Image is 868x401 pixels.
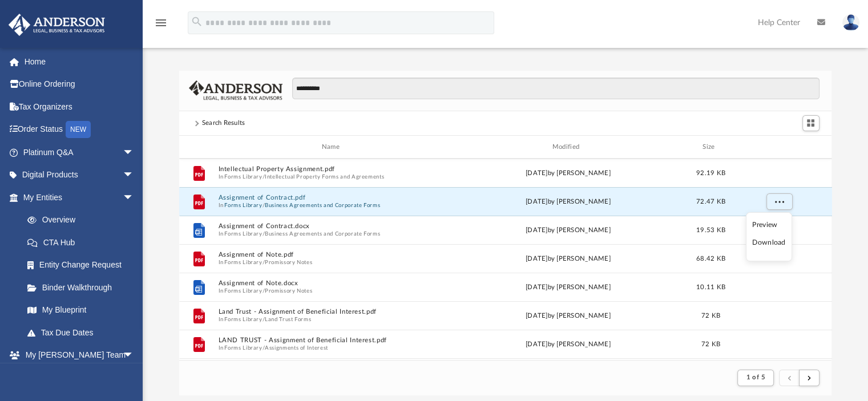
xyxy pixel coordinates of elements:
button: LAND TRUST - Assignment of Beneficial Interest.pdf [218,337,448,345]
a: My Entitiesarrow_drop_down [8,186,151,209]
span: 1 of 5 [746,374,765,380]
a: menu [154,22,168,30]
button: Forms Library [224,345,262,352]
span: 72 KB [701,341,720,347]
div: Search Results [202,118,245,128]
span: In [218,345,448,352]
a: Entity Change Request [16,254,151,277]
button: 1 of 5 [737,370,773,386]
a: CTA Hub [16,231,151,254]
span: In [218,287,448,295]
img: Anderson Advisors Platinum Portal [5,14,108,36]
span: 19.53 KB [696,227,725,233]
span: / [262,202,264,209]
a: Platinum Q&Aarrow_drop_down [8,141,151,164]
div: id [184,142,212,152]
a: Home [8,50,151,73]
button: Forms Library [224,259,262,266]
span: arrow_drop_down [123,141,146,164]
button: Business Agreements and Corporate Forms [265,202,380,209]
button: Forms Library [224,316,262,323]
button: More options [766,307,792,325]
ul: More options [746,212,792,261]
div: NEW [66,121,91,138]
div: id [738,142,818,152]
span: / [262,316,264,323]
a: My Blueprint [16,299,146,322]
span: arrow_drop_down [123,164,146,187]
div: Modified [453,142,683,152]
button: Assignment of Note.pdf [218,252,448,259]
button: Forms Library [224,287,262,295]
button: Forms Library [224,202,262,209]
span: In [218,316,448,323]
input: Search files and folders [292,78,819,99]
a: Tax Due Dates [16,321,151,344]
i: search [191,15,203,28]
span: / [262,345,264,352]
div: [DATE] by [PERSON_NAME] [453,311,683,321]
div: [DATE] by [PERSON_NAME] [453,339,683,350]
button: Assignment of Contract.pdf [218,195,448,202]
div: Name [217,142,447,152]
button: Land Trust - Assignment of Beneficial Interest.pdf [218,309,448,316]
button: More options [766,193,792,210]
span: 10.11 KB [696,284,725,290]
button: Business Agreements and Corporate Forms [265,230,380,238]
button: Intellectual Property Assignment.pdf [218,166,448,173]
div: grid [179,159,832,360]
span: In [218,202,448,209]
a: Digital Productsarrow_drop_down [8,164,151,187]
i: menu [154,16,168,30]
div: Size [688,142,733,152]
span: In [218,173,448,181]
span: 72 KB [701,313,720,319]
button: Assignment of Note.docx [218,280,448,287]
button: Assignment of Contract.docx [218,223,448,230]
button: More options [766,222,792,239]
a: Binder Walkthrough [16,276,151,299]
button: More options [766,250,792,268]
button: More options [766,279,792,296]
li: Preview [752,219,785,231]
span: / [262,173,264,181]
span: / [262,287,264,295]
span: / [262,230,264,238]
div: [DATE] by [PERSON_NAME] [453,197,683,207]
span: In [218,230,448,238]
div: [DATE] by [PERSON_NAME] [453,168,683,179]
span: arrow_drop_down [123,186,146,209]
button: Promissory Notes [265,287,312,295]
button: Forms Library [224,230,262,238]
span: 72.47 KB [696,199,725,205]
span: 92.19 KB [696,170,725,176]
span: / [262,259,264,266]
button: Land Trust Forms [265,316,311,323]
div: [DATE] by [PERSON_NAME] [453,282,683,293]
button: Promissory Notes [265,259,312,266]
button: Assignments of Interest [265,345,328,352]
div: [DATE] by [PERSON_NAME] [453,225,683,236]
button: More options [766,336,792,353]
div: [DATE] by [PERSON_NAME] [453,254,683,264]
span: 68.42 KB [696,256,725,262]
button: Switch to Grid View [802,115,819,131]
img: User Pic [842,14,859,31]
a: Order StatusNEW [8,118,151,141]
a: My [PERSON_NAME] Teamarrow_drop_down [8,344,146,367]
li: Download [752,237,785,249]
a: Online Ordering [8,73,151,96]
span: arrow_drop_down [123,344,146,367]
a: Overview [16,209,151,232]
button: Intellectual Property Forms and Agreements [265,173,384,181]
span: In [218,259,448,266]
button: Forms Library [224,173,262,181]
button: More options [766,165,792,182]
a: Tax Organizers [8,95,151,118]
